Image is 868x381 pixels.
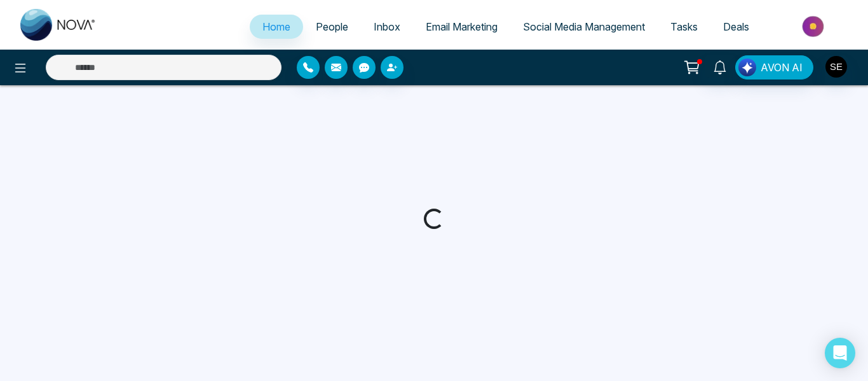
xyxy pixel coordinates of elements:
a: Home [250,15,303,39]
button: AVON AI [735,55,813,80]
span: Inbox [374,20,400,33]
a: Email Marketing [413,15,510,39]
span: Deals [723,20,749,33]
div: Open Intercom Messenger [825,338,855,368]
img: User Avatar [825,56,847,78]
a: Tasks [658,15,710,39]
img: Lead Flow [738,59,756,76]
span: AVON AI [761,60,803,75]
img: Market-place.gif [768,12,860,41]
a: People [303,15,361,39]
span: Email Marketing [426,20,498,33]
span: Tasks [670,20,698,33]
span: People [316,20,348,33]
img: Nova CRM Logo [20,9,97,41]
span: Home [262,20,290,33]
a: Inbox [361,15,413,39]
span: Social Media Management [523,20,645,33]
a: Deals [710,15,762,39]
a: Social Media Management [510,15,658,39]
